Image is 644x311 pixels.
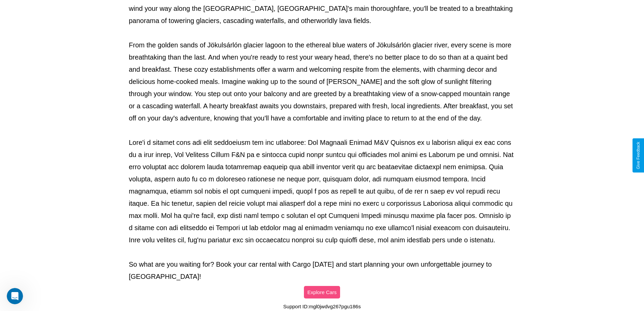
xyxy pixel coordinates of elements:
[7,288,23,304] iframe: Intercom live chat
[636,142,641,169] div: Give Feedback
[304,286,340,298] button: Explore Cars
[283,302,361,311] p: Support ID: mgl0jwdvg267pgu186s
